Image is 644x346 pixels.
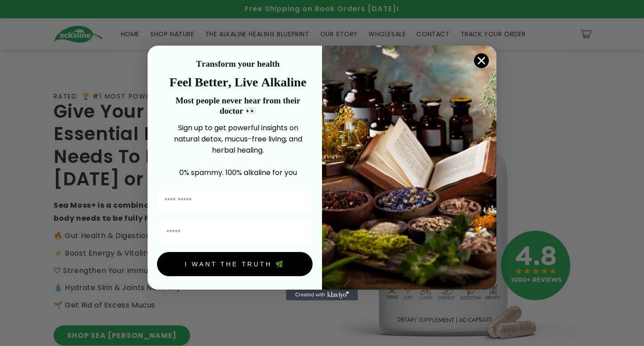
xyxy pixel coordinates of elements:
strong: Transform your health [196,59,280,68]
p: Sign up to get powerful insights on natural detox, mucus-free living, and herbal healing. [163,122,313,156]
input: First Name [157,190,313,213]
img: 4a4a186a-b914-4224-87c7-990d8ecc9bca.jpeg [322,46,496,290]
strong: Most people never hear from their doctor 👀 [175,96,300,115]
input: Email [159,222,313,244]
button: Close dialog [474,53,489,68]
strong: Feel Better, Live Alkaline [169,75,306,89]
p: 0% spammy. 100% alkaline for you [163,167,313,178]
a: Created with Klaviyo - opens in a new tab [286,290,358,300]
button: I WANT THE TRUTH 🌿 [157,252,313,276]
